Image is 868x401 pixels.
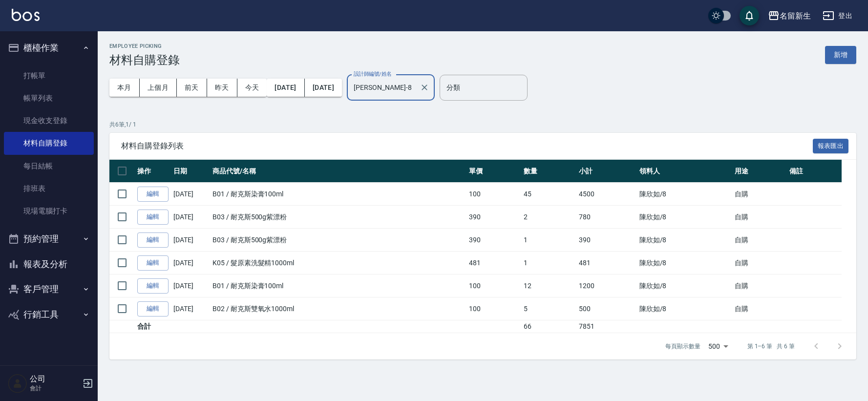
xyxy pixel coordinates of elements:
[4,226,94,252] button: 預約管理
[466,229,521,252] td: 390
[171,252,210,274] td: [DATE]
[637,274,732,297] td: 陳欣如 /8
[210,160,466,183] th: 商品代號/名稱
[177,79,207,97] button: 前天
[637,160,732,183] th: 領料人
[210,183,466,206] td: B01 / 耐克斯染膏100ml
[665,342,700,351] p: 每頁顯示數量
[576,183,637,206] td: 4500
[4,252,94,277] button: 報表及分析
[137,210,169,225] a: 編輯
[825,50,856,59] a: 新增
[171,274,210,297] td: [DATE]
[4,64,94,87] a: 打帳單
[30,384,80,393] p: 會計
[237,79,267,97] button: 今天
[210,206,466,229] td: B03 / 耐克斯500g紫漂粉
[210,274,466,297] td: B01 / 耐克斯染膏100ml
[787,160,842,183] th: 備註
[466,274,521,297] td: 100
[418,81,431,94] button: Clear
[576,252,637,274] td: 481
[171,297,210,320] td: [DATE]
[521,206,576,229] td: 2
[4,109,94,132] a: 現金收支登錄
[354,70,392,78] label: 設計師編號/姓名
[813,139,849,154] button: 報表匯出
[137,187,169,202] a: 編輯
[637,252,732,274] td: 陳欣如 /8
[140,79,177,97] button: 上個月
[466,160,521,183] th: 單價
[466,297,521,320] td: 100
[121,141,813,151] span: 材料自購登錄列表
[576,274,637,297] td: 1200
[819,7,856,25] button: 登出
[732,160,787,183] th: 用途
[576,206,637,229] td: 780
[576,297,637,320] td: 500
[171,160,210,183] th: 日期
[4,35,94,61] button: 櫃檯作業
[576,160,637,183] th: 小計
[637,183,732,206] td: 陳欣如 /8
[732,206,787,229] td: 自購
[171,206,210,229] td: [DATE]
[4,155,94,177] a: 每日結帳
[210,229,466,252] td: B03 / 耐克斯500g紫漂粉
[137,278,169,294] a: 編輯
[466,206,521,229] td: 390
[137,255,169,271] a: 編輯
[210,252,466,274] td: K05 / 髮原素洗髮精1000ml
[521,160,576,183] th: 數量
[137,232,169,248] a: 編輯
[521,297,576,320] td: 5
[780,10,811,22] div: 名留新生
[740,6,759,25] button: save
[30,374,80,384] h5: 公司
[732,297,787,320] td: 自購
[466,183,521,206] td: 100
[704,333,732,359] div: 500
[8,374,27,393] img: Person
[4,132,94,154] a: 材料自購登錄
[109,43,180,49] h2: Employee Picking
[521,320,576,333] td: 66
[267,79,304,97] button: [DATE]
[12,9,40,21] img: Logo
[4,200,94,222] a: 現場電腦打卡
[4,276,94,302] button: 客戶管理
[637,297,732,320] td: 陳欣如 /8
[109,120,856,129] p: 共 6 筆, 1 / 1
[813,141,849,150] a: 報表匯出
[576,320,637,333] td: 7851
[521,252,576,274] td: 1
[732,229,787,252] td: 自購
[137,301,169,317] a: 編輯
[171,183,210,206] td: [DATE]
[732,183,787,206] td: 自購
[825,46,856,64] button: 新增
[135,160,171,183] th: 操作
[171,229,210,252] td: [DATE]
[135,320,171,333] td: 合計
[4,87,94,109] a: 帳單列表
[305,79,342,97] button: [DATE]
[521,229,576,252] td: 1
[637,229,732,252] td: 陳欣如 /8
[4,302,94,327] button: 行銷工具
[732,274,787,297] td: 自購
[210,297,466,320] td: B02 / 耐克斯雙氧水1000ml
[764,6,815,26] button: 名留新生
[521,183,576,206] td: 45
[109,79,140,97] button: 本月
[637,206,732,229] td: 陳欣如 /8
[466,252,521,274] td: 481
[4,177,94,200] a: 排班表
[521,274,576,297] td: 12
[732,252,787,274] td: 自購
[207,79,237,97] button: 昨天
[747,342,795,351] p: 第 1–6 筆 共 6 筆
[576,229,637,252] td: 390
[109,53,180,67] h3: 材料自購登錄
